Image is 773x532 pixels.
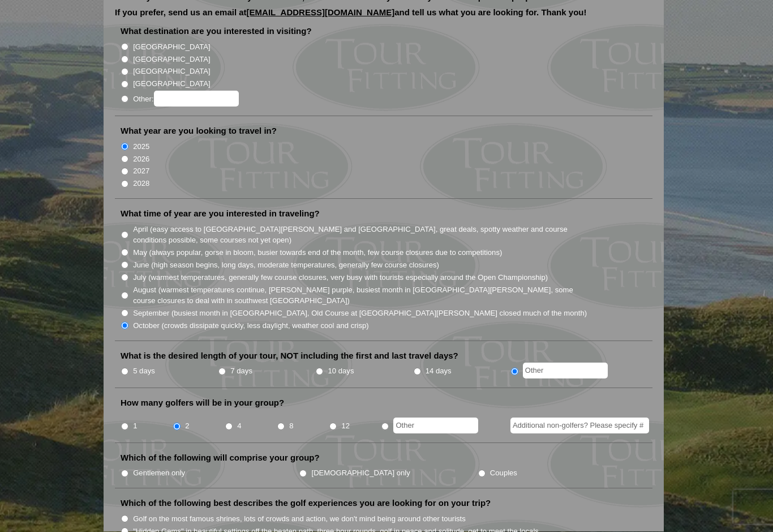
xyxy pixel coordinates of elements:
[426,366,452,377] label: 14 days
[133,66,210,78] label: [GEOGRAPHIC_DATA]
[185,421,189,432] label: 2
[312,468,410,479] label: [DEMOGRAPHIC_DATA] only
[133,54,210,66] label: [GEOGRAPHIC_DATA]
[230,366,252,377] label: 7 days
[289,421,293,432] label: 8
[133,79,210,90] label: [GEOGRAPHIC_DATA]
[133,91,238,107] label: Other:
[133,285,588,307] label: August (warmest temperatures continue, [PERSON_NAME] purple, busiest month in [GEOGRAPHIC_DATA][P...
[133,178,149,190] label: 2028
[115,8,652,25] p: If you prefer, send us an email at and tell us what you are looking for. Thank you!
[121,126,277,137] label: What year are you looking to travel in?
[133,154,149,165] label: 2026
[121,208,320,220] label: What time of year are you interested in traveling?
[133,224,588,246] label: April (easy access to [GEOGRAPHIC_DATA][PERSON_NAME] and [GEOGRAPHIC_DATA], great deals, spotty w...
[133,308,587,320] label: September (busiest month in [GEOGRAPHIC_DATA], Old Course at [GEOGRAPHIC_DATA][PERSON_NAME] close...
[328,366,354,377] label: 10 days
[133,42,210,53] label: [GEOGRAPHIC_DATA]
[237,421,241,432] label: 4
[133,421,137,432] label: 1
[247,8,395,18] a: [EMAIL_ADDRESS][DOMAIN_NAME]
[154,91,239,107] input: Other:
[121,351,458,362] label: What is the desired length of your tour, NOT including the first and last travel days?
[133,273,548,284] label: July (warmest temperatures, generally few course closures, very busy with tourists especially aro...
[121,398,284,409] label: How many golfers will be in your group?
[393,418,478,434] input: Other
[121,26,312,37] label: What destination are you interested in visiting?
[133,514,466,525] label: Golf on the most famous shrines, lots of crowds and action, we don't mind being around other tour...
[133,366,155,377] label: 5 days
[121,498,491,509] label: Which of the following best describes the golf experiences you are looking for on your trip?
[121,453,320,464] label: Which of the following will comprise your group?
[133,142,149,153] label: 2025
[133,468,185,479] label: Gentlemen only
[341,421,350,432] label: 12
[133,321,369,332] label: October (crowds dissipate quickly, less daylight, weather cool and crisp)
[133,260,439,271] label: June (high season begins, long days, moderate temperatures, generally few course closures)
[133,248,502,259] label: May (always popular, gorse in bloom, busier towards end of the month, few course closures due to ...
[490,468,517,479] label: Couples
[510,418,649,434] input: Additional non-golfers? Please specify #
[133,166,149,177] label: 2027
[523,363,608,379] input: Other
